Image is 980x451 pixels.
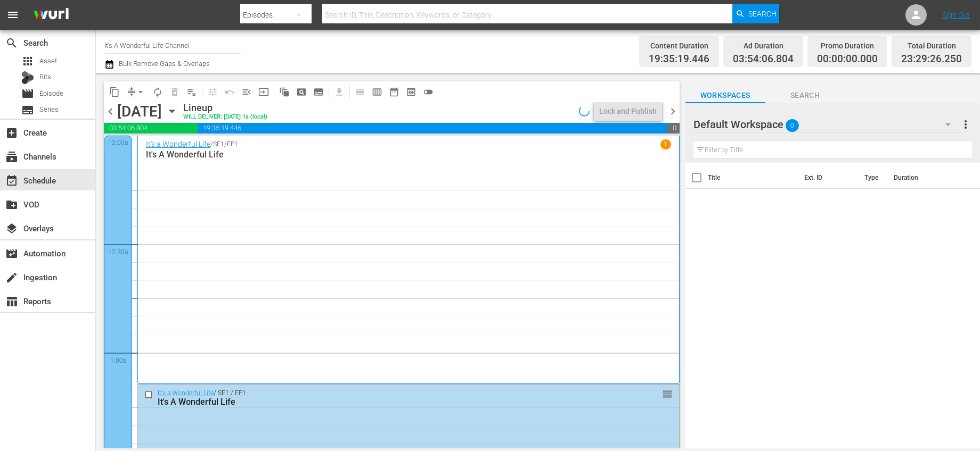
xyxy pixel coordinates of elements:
span: playlist_remove_outlined [186,87,197,97]
a: It's a Wonderful Life [146,140,210,148]
span: VOD [5,198,18,211]
span: chevron_right [666,105,680,118]
span: subtitles_outlined [313,87,324,97]
span: 00:00:00.000 [817,53,878,65]
span: Create Series Block [310,83,327,101]
div: Default Workspace [693,110,961,139]
span: arrow_drop_down [135,87,146,97]
span: menu [6,9,19,21]
span: Day Calendar View [348,81,369,102]
span: Schedule [5,174,18,187]
span: 24 hours Lineup View is OFF [420,83,437,101]
span: Week Calendar View [369,83,386,101]
span: Reports [5,295,18,308]
span: chevron_left [104,105,117,118]
span: pageview_outlined [296,87,307,97]
p: 1 [664,140,667,148]
div: [DATE] [117,103,162,120]
p: It's A Wonderful Life [146,149,671,160]
span: Overlays [5,222,18,235]
div: Lock and Publish [599,102,657,121]
span: auto_awesome_motion_outlined [279,87,290,97]
span: Series [21,104,34,116]
span: Copy Lineup [106,83,123,101]
span: Download as CSV [327,81,348,102]
p: / [210,140,213,148]
a: Sign Out [942,11,970,19]
div: Bits [21,71,34,84]
span: Asset [21,55,34,68]
span: Bits [39,72,51,82]
span: 03:54:06.804 [733,53,794,65]
span: compress [126,87,137,97]
span: Create Search Block [293,83,310,101]
th: Type [858,163,887,193]
span: Select an event to delete [166,83,183,101]
span: Series [39,104,59,115]
div: Content Duration [649,38,709,53]
span: content_copy [109,87,120,97]
span: reorder [662,388,673,400]
span: Refresh All Search Blocks [272,81,293,102]
p: EP1 [227,140,238,148]
button: Lock and Publish [594,102,662,121]
span: Ingestion [5,271,18,284]
span: autorenew_outlined [152,87,163,97]
span: Clear Lineup [183,83,200,101]
span: Search [748,4,777,23]
span: Asset [39,56,57,66]
span: Search [765,89,845,102]
button: Search [732,4,779,23]
button: reorder [662,388,673,399]
span: toggle_off [423,87,434,97]
div: It's A Wonderful Life [158,397,620,407]
span: Search [5,37,18,49]
span: Bulk Remove Gaps & Overlaps [117,60,210,68]
div: WILL DELIVER: [DATE] 1a (local) [183,114,267,121]
img: ans4CAIJ8jUAAAAAAAAAAAAAAAAAAAAAAAAgQb4GAAAAAAAAAAAAAAAAAAAAAAAAJMjXAAAAAAAAAAAAAAAAAAAAAAAAgAT5G... [26,3,77,28]
span: Episode [21,87,34,100]
span: input [258,87,269,97]
span: Episode [39,88,63,99]
span: calendar_view_week_outlined [372,87,382,97]
th: Duration [887,163,951,193]
button: more_vert [959,112,972,137]
span: 19:35:19.446 [649,53,709,65]
span: 19:35:19.446 [198,123,667,133]
span: Automation [5,247,18,260]
span: more_vert [959,118,972,131]
div: Lineup [183,102,267,114]
a: It's a Wonderful Life [158,389,214,397]
span: Create [5,127,18,139]
th: Title [708,163,798,193]
div: / SE1 / EP1: [158,389,620,407]
span: View Backup [403,83,420,101]
span: Channels [5,151,18,163]
p: SE1 / [213,140,227,148]
span: preview_outlined [406,87,416,97]
div: Total Duration [901,38,962,53]
span: Remove Gaps & Overlaps [123,83,149,101]
span: 03:54:06.804 [104,123,198,133]
th: Ext. ID [798,163,858,193]
div: Promo Duration [817,38,878,53]
span: 23:29:26.250 [901,53,962,65]
span: menu_open [241,87,252,97]
span: 0 [786,114,799,137]
span: Loop Content [149,83,166,101]
span: date_range_outlined [389,87,399,97]
span: Month Calendar View [386,83,403,101]
span: Update Metadata from Key Asset [255,83,272,101]
span: 00:30:33.750 [667,123,680,133]
span: Workspaces [685,89,765,102]
span: Fill episodes with ad slates [238,83,255,101]
div: Ad Duration [733,38,794,53]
